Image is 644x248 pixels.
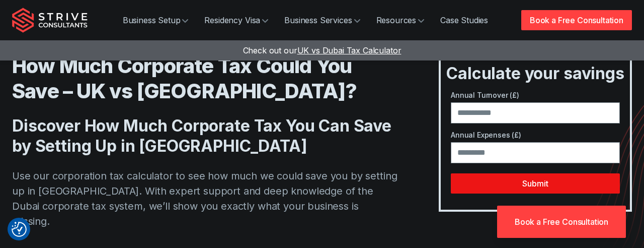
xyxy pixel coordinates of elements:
[12,53,398,104] h1: How Much Corporate Tax Could You Save – UK vs [GEOGRAPHIC_DATA]?
[115,10,197,30] a: Business Setup
[12,116,398,156] h2: Discover How Much Corporate Tax You Can Save by Setting Up in [GEOGRAPHIC_DATA]
[12,8,88,33] img: Strive Consultants
[451,173,620,194] button: Submit
[497,206,626,238] a: Book a Free Consultation
[368,10,433,30] a: Resources
[196,10,276,30] a: Residency Visa
[432,10,496,30] a: Case Studies
[12,168,398,229] p: Use our corporation tax calculator to see how much we could save you by setting up in [GEOGRAPHIC...
[521,10,632,30] a: Book a Free Consultation
[12,222,27,237] button: Consent Preferences
[451,130,620,140] label: Annual Expenses (£)
[445,64,626,84] h3: Calculate your savings
[12,222,27,237] img: Revisit consent button
[297,45,401,55] span: UK vs Dubai Tax Calculator
[451,90,620,100] label: Annual Turnover (£)
[276,10,368,30] a: Business Services
[243,45,401,55] a: Check out ourUK vs Dubai Tax Calculator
